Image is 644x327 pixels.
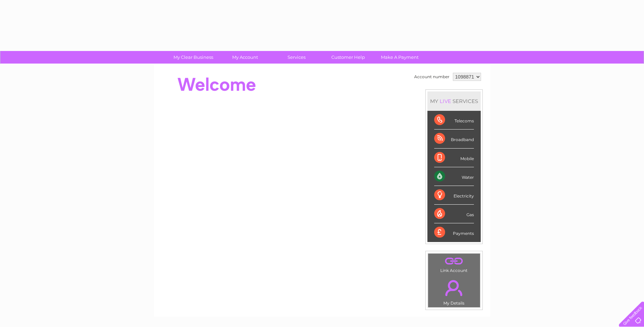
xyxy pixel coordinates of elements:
div: Broadband [434,130,474,148]
div: Water [434,167,474,186]
div: Telecoms [434,111,474,130]
a: Make A Payment [372,51,428,64]
a: Customer Help [320,51,376,64]
a: Services [269,51,325,64]
a: . [430,255,478,267]
td: Link Account [428,253,480,275]
div: Gas [434,205,474,223]
div: Mobile [434,149,474,167]
td: My Details [428,274,480,308]
a: My Account [217,51,273,64]
td: Account number [412,71,451,83]
a: My Clear Business [165,51,221,64]
div: LIVE [438,98,453,104]
div: Payments [434,223,474,242]
div: Electricity [434,186,474,205]
div: MY SERVICES [427,91,481,111]
a: . [430,276,478,300]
